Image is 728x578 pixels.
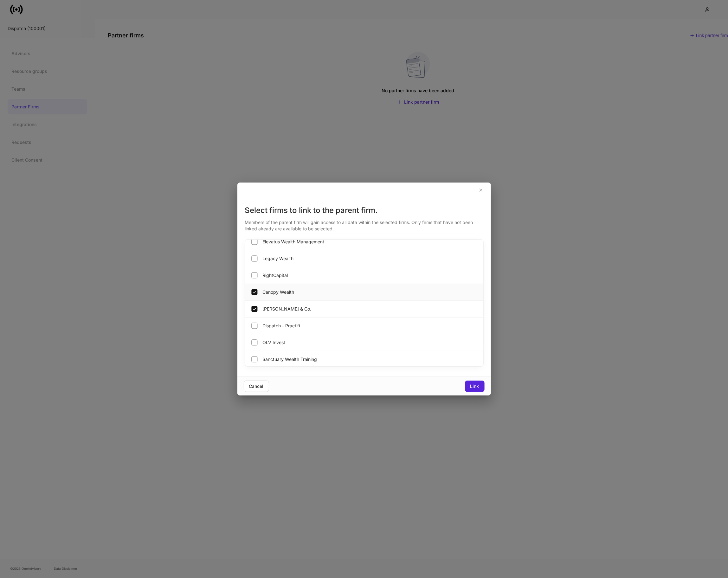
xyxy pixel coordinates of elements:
[249,383,264,389] div: Cancel
[465,381,485,392] button: Link
[263,339,286,346] span: OLV Invest
[263,323,300,329] span: Dispatch - Practifi
[263,289,294,295] span: Canopy Wealth
[470,383,479,389] div: Link
[245,215,483,232] div: Members of the parent firm will gain access to all data within the selected firms. Only firms tha...
[263,356,317,363] span: Sanctuary Wealth Training
[263,272,288,279] span: RightCapital
[263,255,294,262] span: Legacy Wealth
[245,205,483,215] div: Select firms to link to the parent firm.
[263,306,312,312] span: [PERSON_NAME] & Co.
[263,239,325,245] span: Elevatus Wealth Management
[244,381,269,392] button: Cancel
